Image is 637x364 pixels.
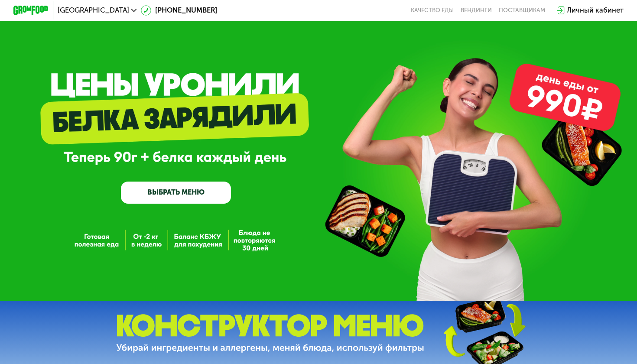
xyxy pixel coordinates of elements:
div: поставщикам [499,7,545,14]
a: [PHONE_NUMBER] [141,5,217,16]
a: Качество еды [411,7,454,14]
a: ВЫБРАТЬ МЕНЮ [121,182,231,204]
span: [GEOGRAPHIC_DATA] [58,7,129,14]
div: Личный кабинет [567,5,624,16]
a: Вендинги [461,7,492,14]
